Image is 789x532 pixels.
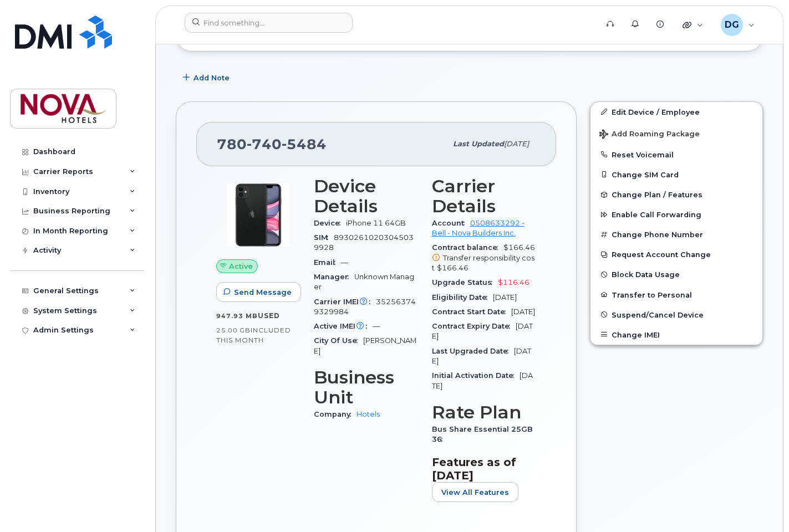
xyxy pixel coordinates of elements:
[432,243,503,252] span: Contract balance
[216,326,251,334] span: 25.00 GB
[453,140,504,148] span: Last updated
[432,219,470,227] span: Account
[591,165,762,185] button: Change SIM Card
[432,347,531,365] span: [DATE]
[314,176,419,216] h3: Device Details
[432,293,493,301] span: Eligibility Date
[432,322,516,330] span: Contract Expiry Date
[675,14,711,36] div: Quicklinks
[432,456,537,482] h3: Features as of [DATE]
[314,336,416,355] span: [PERSON_NAME]
[612,211,701,219] span: Enable Call Forwarding
[432,322,533,340] span: [DATE]
[314,273,354,281] span: Manager
[341,258,348,267] span: —
[591,145,762,165] button: Reset Voicemail
[314,219,346,227] span: Device
[498,278,530,287] span: $116.46
[194,73,230,83] span: Add Note
[612,310,704,319] span: Suspend/Cancel Device
[282,136,327,152] span: 5484
[432,254,535,272] span: Transfer responsibility cost
[432,219,525,237] a: 0508633292 - Bell - Nova Builders Inc.
[217,136,327,152] span: 780
[176,68,239,88] button: Add Note
[216,282,301,302] button: Send Message
[591,102,762,122] a: Edit Device / Employee
[314,233,414,252] span: 89302610203045039928
[591,185,762,204] button: Change Plan / Features
[432,371,533,390] span: [DATE]
[591,244,762,264] button: Request Account Change
[373,322,380,330] span: —
[432,278,498,287] span: Upgrade Status
[591,122,762,145] button: Add Roaming Package
[612,191,703,199] span: Change Plan / Features
[314,322,373,330] span: Active IMEI
[225,182,292,248] img: iPhone_11.jpg
[504,140,529,148] span: [DATE]
[234,287,292,298] span: Send Message
[247,136,282,152] span: 740
[314,367,419,407] h3: Business Unit
[725,18,739,32] span: DG
[432,347,514,355] span: Last Upgraded Date
[258,311,280,320] span: used
[432,308,511,316] span: Contract Start Date
[591,224,762,244] button: Change Phone Number
[432,243,537,273] span: $166.46
[314,336,363,345] span: City Of Use
[493,293,517,301] span: [DATE]
[713,14,762,36] div: David Grelli
[432,371,520,380] span: Initial Activation Date
[216,312,258,320] span: 947.93 MB
[314,233,334,242] span: SIM
[357,410,380,418] a: Hotels
[314,258,341,267] span: Email
[441,487,509,498] span: View All Features
[591,264,762,284] button: Block Data Usage
[229,261,253,272] span: Active
[314,298,376,306] span: Carrier IMEI
[591,305,762,325] button: Suspend/Cancel Device
[591,325,762,345] button: Change IMEI
[432,482,518,502] button: View All Features
[432,176,537,216] h3: Carrier Details
[346,219,406,227] span: iPhone 11 64GB
[314,298,416,316] span: 352563749329984
[591,285,762,305] button: Transfer to Personal
[432,402,537,422] h3: Rate Plan
[185,13,353,33] input: Find something...
[432,425,533,443] span: Bus Share Essential 25GB 36
[216,326,291,344] span: included this month
[437,264,469,272] span: $166.46
[511,308,535,316] span: [DATE]
[314,273,414,291] span: Unknown Manager
[599,130,700,140] span: Add Roaming Package
[591,204,762,224] button: Enable Call Forwarding
[314,410,357,418] span: Company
